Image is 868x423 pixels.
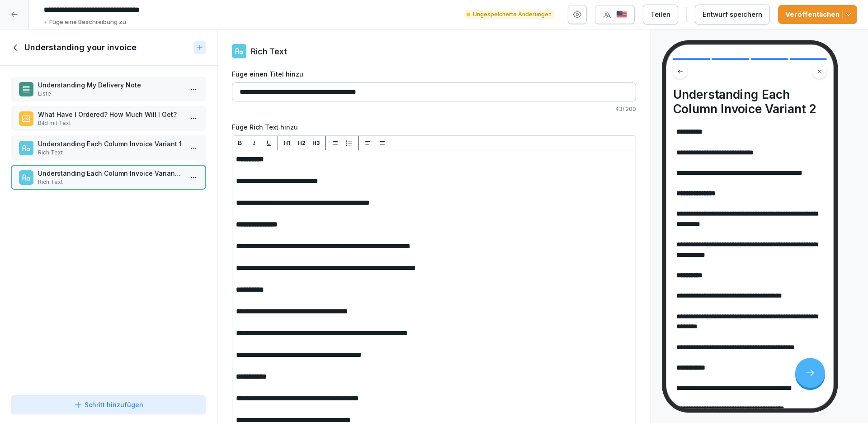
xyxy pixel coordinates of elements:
p: What Have I Ordered? How Much Will I Get? [38,110,183,119]
img: us.svg [616,10,627,19]
button: H2 [296,138,307,149]
button: Schritt hinzufügen [11,395,206,414]
p: Bild mit Text [38,119,183,127]
p: Rich Text [38,178,183,186]
p: + Füge eine Beschreibung zu [44,18,126,27]
p: H2 [298,139,306,147]
h4: Understanding Each Column Invoice Variant 2 [673,87,827,116]
p: Rich Text [251,45,287,58]
p: H3 [312,139,320,147]
div: Understanding Each Column Invoice Variant 1Rich Text [11,135,206,160]
h1: Understanding your invoice [24,42,137,53]
p: Understanding Each Column Invoice Variant 1 [38,139,183,149]
div: Schritt hinzufügen [74,400,143,409]
p: H1 [284,139,291,147]
button: Entwurf speichern [695,5,770,24]
div: Veröffentlichen [785,10,850,19]
div: Understanding My Delivery NoteListe [11,77,206,101]
button: H3 [311,138,321,149]
button: H1 [282,138,292,149]
p: Understanding My Delivery Note [38,80,183,90]
p: Rich Text [38,149,183,157]
p: Ungespeicherte Änderungen [473,10,552,19]
label: Füge einen Titel hinzu [232,69,636,79]
button: Veröffentlichen [778,5,857,24]
p: Liste [38,90,183,98]
div: Understanding Each Column Invoice Variant 2Rich Text [11,165,206,190]
div: Entwurf speichern [703,10,762,19]
button: Teilen [643,5,678,24]
div: What Have I Ordered? How Much Will I Get?Bild mit Text [11,106,206,131]
label: Füge Rich Text hinzu [232,122,636,132]
p: 43 / 200 [232,105,636,113]
p: Understanding Each Column Invoice Variant 2 [38,168,183,178]
div: Teilen [651,10,670,19]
